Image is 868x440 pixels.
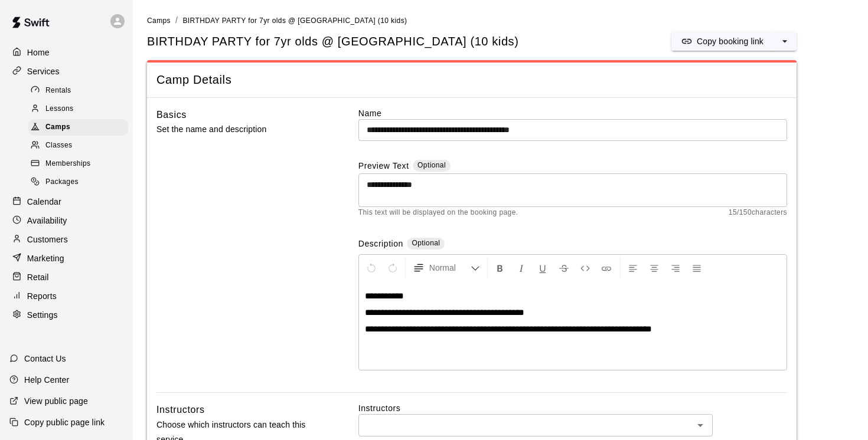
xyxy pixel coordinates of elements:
[596,257,616,278] button: Insert Link
[147,34,518,50] h5: BIRTHDAY PARTY for 7yr olds @ [GEOGRAPHIC_DATA] (10 kids)
[182,17,407,25] span: BIRTHDAY PARTY for 7yr olds @ [GEOGRAPHIC_DATA] (10 kids)
[575,257,595,278] button: Insert Code
[45,85,71,97] span: Rentals
[383,257,403,278] button: Redo
[9,63,123,80] a: Services
[28,119,133,137] a: Camps
[147,14,854,27] nav: breadcrumb
[671,32,773,51] button: Copy booking link
[27,234,68,245] p: Customers
[9,193,123,211] a: Calendar
[28,81,133,100] a: Rentals
[9,44,123,61] a: Home
[511,257,531,278] button: Format Italics
[45,122,70,133] span: Camps
[24,395,88,407] p: View public page
[147,17,171,25] span: Camps
[623,257,643,278] button: Left Align
[27,215,67,226] p: Availability
[28,100,133,118] a: Lessons
[408,257,485,278] button: Formatting Options
[554,257,574,278] button: Format Strikethrough
[45,176,79,188] span: Packages
[358,207,518,219] span: This text will be displayed on the booking page.
[27,65,60,77] p: Services
[697,35,763,47] p: Copy booking link
[27,196,61,208] p: Calendar
[27,47,50,58] p: Home
[45,140,72,152] span: Classes
[28,137,133,155] a: Classes
[358,402,787,414] label: Instructors
[358,238,403,251] label: Description
[9,212,123,229] a: Availability
[729,207,787,219] span: 15 / 150 characters
[9,306,123,324] a: Settings
[28,155,133,173] a: Memberships
[28,174,128,191] div: Packages
[358,107,787,119] label: Name
[644,257,664,278] button: Center Align
[687,257,707,278] button: Justify Align
[671,32,797,51] div: split button
[361,257,381,278] button: Undo
[358,160,409,173] label: Preview Text
[27,252,64,264] p: Marketing
[533,257,553,278] button: Format Underline
[156,107,187,123] h6: Basics
[45,158,90,170] span: Memberships
[490,257,510,278] button: Format Bold
[24,374,69,386] p: Help Center
[9,268,123,286] a: Retail
[27,290,57,302] p: Reports
[156,122,321,137] p: Set the name and description
[773,32,797,51] button: select merge strategy
[147,15,171,25] a: Camps
[28,119,128,136] div: Camps
[156,402,205,418] h6: Instructors
[45,103,74,115] span: Lessons
[28,156,128,172] div: Memberships
[429,262,471,274] span: Normal
[28,173,133,192] a: Packages
[24,416,105,428] p: Copy public page link
[28,137,128,154] div: Classes
[692,417,709,434] button: Open
[9,249,123,267] a: Marketing
[27,309,58,321] p: Settings
[27,271,49,283] p: Retail
[665,257,686,278] button: Right Align
[9,287,123,305] a: Reports
[412,239,440,247] span: Optional
[28,101,128,117] div: Lessons
[24,353,66,365] p: Contact Us
[175,14,178,27] li: /
[417,161,446,169] span: Optional
[28,83,128,99] div: Rentals
[9,231,123,248] a: Customers
[156,72,787,88] span: Camp Details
